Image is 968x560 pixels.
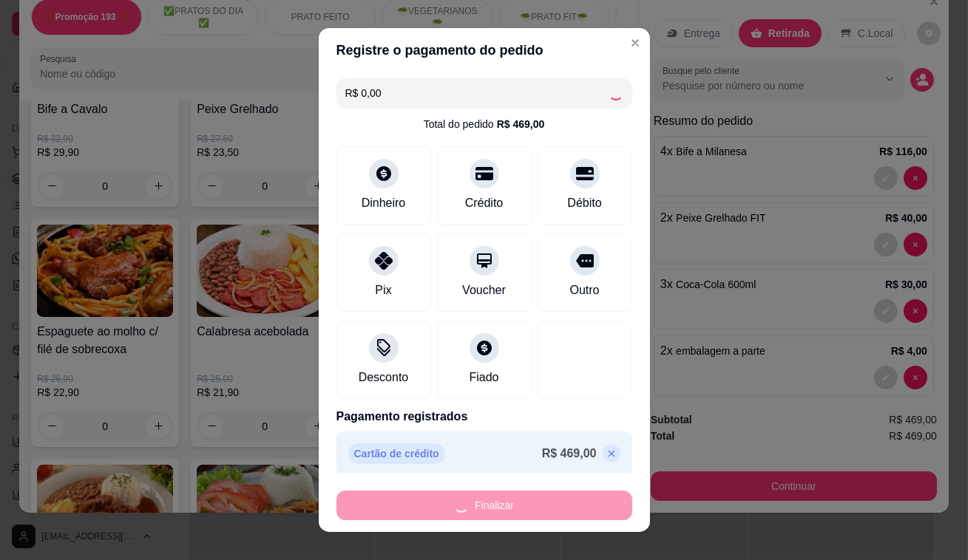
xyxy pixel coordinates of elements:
[462,281,506,299] div: Voucher
[609,86,623,100] div: Loading
[375,281,391,299] div: Pix
[359,369,409,386] div: Desconto
[348,443,445,464] p: Cartão de crédito
[569,281,599,299] div: Outro
[345,78,609,108] input: Ex.: hambúrguer de cordeiro
[623,31,647,55] button: Close
[319,28,650,72] header: Registre o pagamento do pedido
[497,117,545,132] div: R$ 469,00
[336,408,632,426] p: Pagamento registrados
[542,445,597,462] p: R$ 469,00
[469,369,498,386] div: Fiado
[362,194,406,212] div: Dinheiro
[465,194,504,212] div: Crédito
[567,194,601,212] div: Débito
[424,117,545,132] div: Total do pedido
